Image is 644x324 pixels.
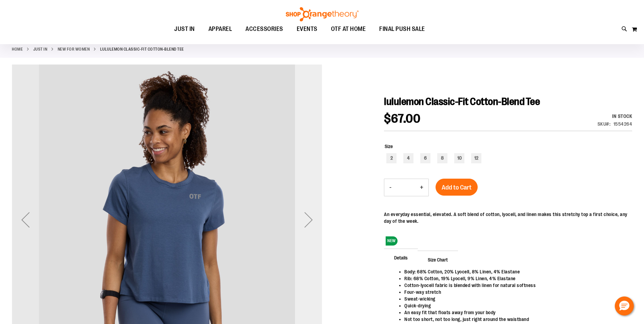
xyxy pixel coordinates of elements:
span: FINAL PUSH SALE [379,21,425,37]
button: Add to Cart [436,179,478,196]
span: JUST IN [174,21,195,37]
button: Hello, have a question? Let’s chat. [615,296,634,316]
div: 1554264 [613,121,632,127]
a: APPAREL [202,21,239,37]
li: Cotton-lyocell fabric is blended with linen for natural softness [404,282,625,289]
span: OTF AT HOME [331,21,366,37]
span: Size [385,144,393,149]
a: OTF AT HOME [324,21,373,37]
li: An easy fit that floats away from your body [404,309,625,316]
li: Sweat-wicking [404,295,625,302]
input: Product quantity [397,179,415,196]
span: Size Chart [418,251,458,268]
span: Details [384,249,418,266]
a: ACCESSORIES [239,21,290,37]
div: In stock [597,113,632,120]
button: Decrease product quantity [384,179,397,196]
div: 12 [471,153,481,163]
div: 8 [437,153,447,163]
a: JUST IN [33,46,48,52]
div: 10 [454,153,464,163]
div: 2 [386,153,397,163]
li: Not too short, not too long, just right around the waistband [404,316,625,323]
span: Add to Cart [442,184,472,191]
li: Quick-drying [404,302,625,309]
strong: lululemon Classic-Fit Cotton-Blend Tee [100,46,184,52]
strong: SKU [597,121,611,127]
li: Body: 68% Cotton, 20% Lyocell, 8% Linen, 4% Elastane [404,268,625,275]
a: New for Women [58,46,90,52]
span: EVENTS [297,21,317,37]
button: Increase product quantity [415,179,428,196]
a: Home [12,46,23,52]
a: EVENTS [290,21,324,37]
span: $67.00 [384,112,420,126]
span: ACCESSORIES [245,21,283,37]
div: 4 [403,153,413,163]
a: FINAL PUSH SALE [372,21,432,37]
span: NEW [386,236,398,246]
li: Rib: 68% Cotton, 19% Lyocell, 9% Linen, 4% Elastane [404,275,625,282]
img: Shop Orangetheory [285,7,360,21]
div: Availability [597,113,632,120]
li: Four-way stretch [404,289,625,295]
span: APPAREL [208,21,232,37]
div: An everyday essential, elevated. A soft blend of cotton, lyocell, and linen makes this stretchy t... [384,211,632,224]
a: JUST IN [167,21,202,37]
div: 6 [420,153,430,163]
span: lululemon Classic-Fit Cotton-Blend Tee [384,96,540,107]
